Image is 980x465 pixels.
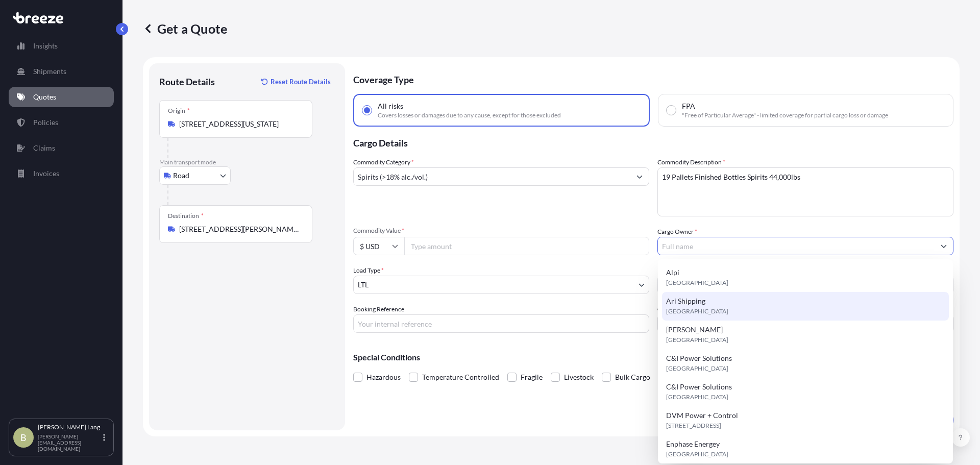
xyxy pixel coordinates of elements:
p: Get a Quote [143,20,227,37]
button: Show suggestions [935,237,953,255]
span: All risks [378,101,403,111]
span: DVM Power + Control [666,410,738,421]
span: Load Type [353,265,384,276]
input: Origin [179,119,300,129]
span: Livestock [564,370,594,385]
label: Commodity Category [353,157,414,167]
div: Origin [168,107,190,115]
p: Reset Route Details [271,77,331,87]
p: Shipments [33,66,66,77]
span: C&I Power Solutions [666,353,732,363]
input: Enter name [657,314,953,333]
button: Select transport [159,166,231,185]
span: [PERSON_NAME] [666,325,723,335]
label: Booking Reference [353,304,404,314]
p: Coverage Type [353,63,953,94]
p: [PERSON_NAME][EMAIL_ADDRESS][DOMAIN_NAME] [38,433,101,452]
span: [STREET_ADDRESS] [666,421,721,431]
span: Covers losses or damages due to any cause, except for those excluded [378,111,561,119]
span: Enphase Energey [666,439,720,449]
span: [GEOGRAPHIC_DATA] [666,449,728,459]
span: [GEOGRAPHIC_DATA] [666,278,728,288]
p: Quotes [33,92,56,102]
span: C&I Power Solutions [666,382,732,392]
button: Show suggestions [630,167,649,186]
p: [PERSON_NAME] Lang [38,423,101,431]
span: B [20,432,27,443]
p: Route Details [159,76,215,88]
span: [GEOGRAPHIC_DATA] [666,335,728,345]
span: Alpi [666,267,679,278]
input: Your internal reference [353,314,649,333]
p: Policies [33,117,58,128]
p: Main transport mode [159,158,335,166]
input: Type amount [404,237,649,255]
span: Road [173,170,189,181]
p: Insights [33,41,58,51]
input: Full name [658,237,935,255]
span: Fragile [521,370,543,385]
input: Destination [179,224,300,234]
label: Cargo Owner [657,227,697,237]
span: LTL [358,280,369,290]
span: Freight Cost [657,265,953,274]
span: [GEOGRAPHIC_DATA] [666,392,728,402]
span: Bulk Cargo [615,370,650,385]
span: [GEOGRAPHIC_DATA] [666,306,728,316]
p: Cargo Details [353,127,953,157]
p: Claims [33,143,55,153]
span: FPA [682,101,695,111]
span: Ari Shipping [666,296,705,306]
span: Commodity Value [353,227,649,235]
span: Hazardous [366,370,401,385]
p: Special Conditions [353,353,953,361]
div: Destination [168,212,204,220]
span: Temperature Controlled [422,370,499,385]
p: Invoices [33,168,59,179]
span: "Free of Particular Average" - limited coverage for partial cargo loss or damage [682,111,888,119]
label: Carrier Name [657,304,694,314]
input: Select a commodity type [354,167,630,186]
span: [GEOGRAPHIC_DATA] [666,363,728,374]
label: Commodity Description [657,157,725,167]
